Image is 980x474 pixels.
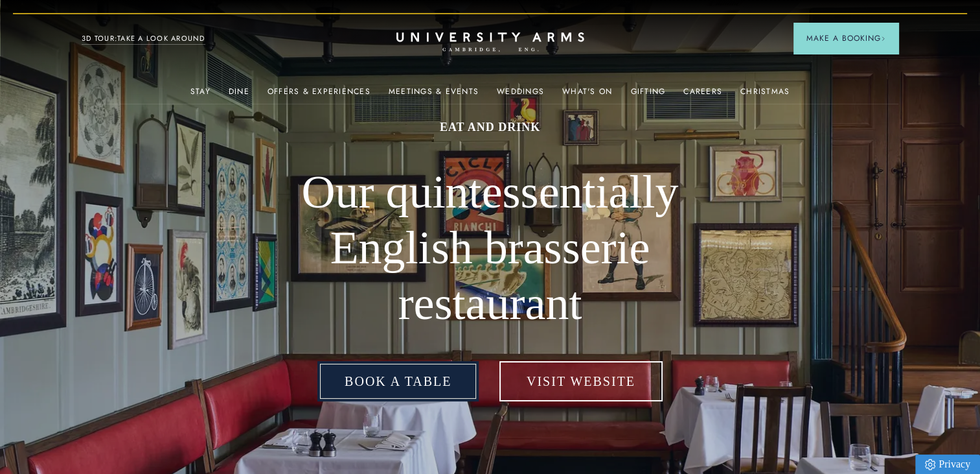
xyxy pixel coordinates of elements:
a: What's On [562,87,612,104]
img: Arrow icon [881,36,885,41]
h2: Our quintessentially English brasserie restaurant [245,165,735,331]
button: Make a BookingArrow icon [793,23,898,54]
span: Make a Booking [806,32,885,44]
a: Gifting [630,87,665,104]
a: Meetings & Events [389,87,479,104]
img: Privacy [925,459,935,470]
a: Careers [683,87,722,104]
a: Visit Website [499,361,663,401]
a: Christmas [740,87,790,104]
a: Offers & Experiences [268,87,370,104]
a: Weddings [497,87,544,104]
a: Book a table [317,361,479,401]
a: 3D TOUR:TAKE A LOOK AROUND [82,33,205,45]
a: Privacy [915,455,980,474]
a: Stay [190,87,211,104]
a: Home [396,32,584,53]
h1: Eat and drink [245,119,735,135]
a: Dine [229,87,249,104]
